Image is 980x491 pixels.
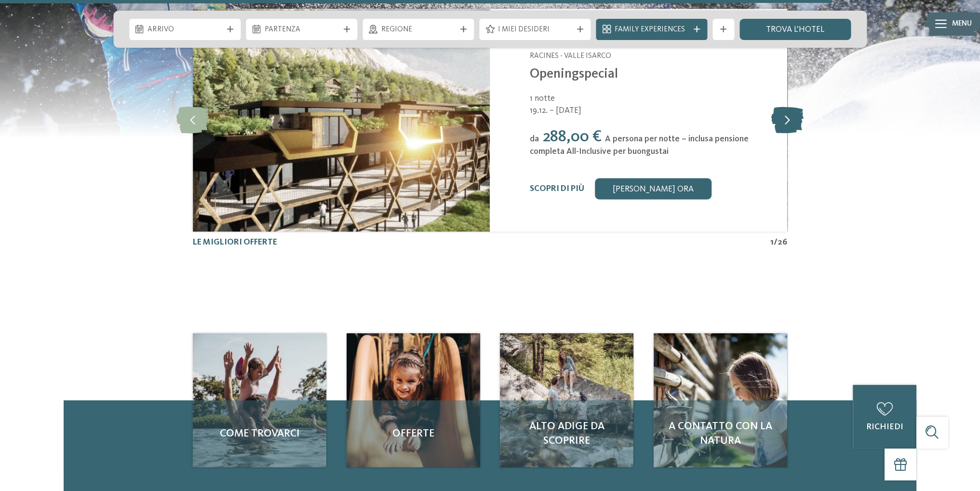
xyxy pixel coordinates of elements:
span: Offerte [357,426,470,441]
a: Le migliori offerte [193,238,277,246]
span: da [530,135,539,143]
span: Family Experiences [615,25,689,35]
img: Family hotel in montagna d’inverno: 10 consigli per voi [347,333,480,467]
img: Openingspecial [193,9,490,232]
span: A contatto con la natura [664,419,777,449]
span: 26 [778,237,787,249]
span: I miei desideri [498,25,572,35]
a: Family hotel in montagna d’inverno: 10 consigli per voi Offerte [347,333,480,467]
span: Alto Adige da scoprire [510,419,623,449]
span: / [774,237,778,249]
a: [PERSON_NAME] ora [595,178,712,199]
a: Family hotel in montagna d’inverno: 10 consigli per voi Come trovarci [193,333,326,467]
span: Come trovarci [203,426,316,441]
span: 1 notte [530,95,555,103]
a: Family hotel in montagna d’inverno: 10 consigli per voi A contatto con la natura [654,333,787,467]
a: Family hotel in montagna d’inverno: 10 consigli per voi Alto Adige da scoprire [500,333,633,467]
a: Scopri di più [530,185,584,193]
span: 19.12. – [DATE] [530,105,774,117]
span: Partenza [265,25,339,35]
a: trova l’hotel [739,19,851,40]
span: richiedi [866,423,903,431]
img: Family hotel in montagna d’inverno: 10 consigli per voi [500,333,633,467]
span: 288,00 € [543,129,602,145]
a: Openingspecial [530,68,618,81]
a: richiedi [853,385,916,449]
img: Family hotel in montagna d’inverno: 10 consigli per voi [654,333,787,467]
span: Racines - Valle Isarco [530,52,611,60]
span: Arrivo [148,25,222,35]
span: Regione [381,25,456,35]
span: 1 [770,237,774,249]
img: Family hotel in montagna d’inverno: 10 consigli per voi [193,333,326,467]
span: A persona per notte – inclusa pensione completa All-Inclusive per buongustai [530,135,749,156]
a: Alpura Retreat [530,41,588,49]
